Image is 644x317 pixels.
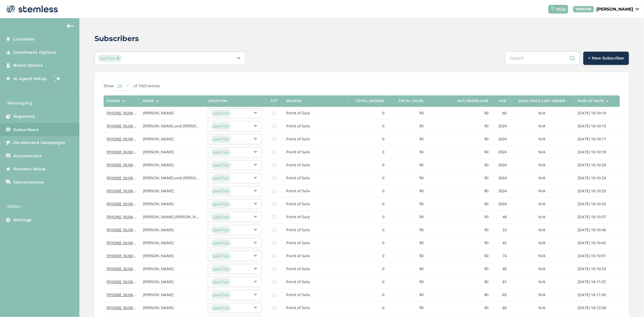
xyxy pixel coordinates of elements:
span: Settings [13,217,32,223]
label: 0 [351,292,384,297]
span: 0 [382,214,384,219]
span: [PERSON_NAME] [143,110,174,116]
span: N/A [538,149,546,155]
label: 0 [351,162,384,168]
span: [PERSON_NAME] [143,240,174,245]
span: Brand Details [13,62,43,69]
label: 2025-04-28 16:10:24 [578,175,617,181]
label: of 7423 entries [133,83,160,89]
span: 0 [382,149,384,155]
span: N/A [538,175,546,181]
span: [DATE] 16:10:18 [578,149,606,155]
label: $0 [390,214,424,219]
label: 2024 [495,201,507,207]
span: pawTree [211,213,231,221]
label: (508) 468-6310 [107,305,137,310]
a: [PHONE_NUMBER] [107,162,141,168]
span: Conversations [13,179,44,185]
label: 0 [351,188,384,194]
label: 2025-04-28 16:10:20 [578,162,617,168]
span: 2024 [498,188,507,194]
a: [PHONE_NUMBER] [107,266,141,271]
a: [PHONE_NUMBER] [107,123,141,129]
label: (206) 778-1278 [107,123,137,129]
label: 0 [351,201,384,207]
label: $0 [390,266,424,271]
label: 2025-04-28 16:10:51 [578,253,617,258]
img: logo-dark-0685b13c.svg [5,3,58,15]
label: $0 [430,149,489,155]
a: [PHONE_NUMBER] [107,253,141,258]
label: Chris Lazarus [143,201,202,207]
label: $0 [430,227,489,232]
label: Age [499,99,507,103]
a: [PHONE_NUMBER] [107,305,141,310]
label: 0 [351,305,384,310]
label: 2024 [495,162,507,168]
img: icon-arrow-back-accent-c549486e.svg [67,24,74,28]
span: + New Subscriber [588,55,624,61]
span: 2024 [498,123,507,129]
span: [DATE] 16:10:15 [578,123,606,129]
label: $0 [390,279,424,284]
label: (208) 251-3130 [107,240,137,245]
span: $0 [419,110,424,116]
span: Locations [13,36,35,42]
label: $0 [430,201,489,207]
span: [DATE] 16:10:10 [578,110,606,116]
label: $0 [430,175,489,181]
span: $0 [484,110,489,116]
label: Aurore Pilon [143,149,202,155]
label: $0 [390,201,424,207]
span: [PERSON_NAME] and [PERSON_NAME] [143,175,213,181]
label: Point of Sale [286,188,345,194]
label: Point of Sale [286,266,345,271]
a: [PHONE_NUMBER] [107,214,141,219]
span: 0 [382,227,384,232]
label: 0 [351,253,384,258]
label: $0 [430,110,489,116]
span: $0 [419,227,424,232]
label: 2024 [495,123,507,129]
span: $0 [484,214,489,219]
label: Location [208,99,227,103]
label: 2025-04-28 16:10:37 [578,214,617,219]
img: icon_down-arrow-small-66adaf34.svg [636,8,639,10]
span: $0 [419,162,424,168]
label: Point of Sale [286,175,345,181]
span: [PERSON_NAME] [143,188,174,194]
span: Point of Sale [286,201,310,207]
label: Total orders [356,99,384,103]
label: 2024 [495,175,507,181]
label: N/A [513,162,572,168]
label: 2025-04-28 16:11:45 [578,292,617,297]
span: pawTree [98,55,122,62]
label: Days since last order [519,99,566,103]
label: $0 [430,162,489,168]
input: Search [505,51,580,65]
label: Marilyn Pendel [143,292,202,297]
label: $0 [390,136,424,142]
label: Point of Sale [286,240,345,245]
button: + New Subscriber [583,52,629,65]
label: 49 [495,266,507,271]
span: Enrollment Options [13,50,56,56]
label: $0 [390,292,424,297]
a: [PHONE_NUMBER] [107,240,141,245]
span: Point of Sale [286,149,310,155]
label: Carolyn Rainis Robbins [143,162,202,168]
span: [DATE] 16:10:37 [578,214,606,219]
span: [DATE] 16:10:25 [578,188,606,194]
label: 2025-04-28 16:12:00 [578,305,617,310]
span: pawTree [211,187,231,195]
span: [DATE] 16:10:32 [578,201,606,207]
span: 0 [382,123,384,129]
span: [PERSON_NAME] and [PERSON_NAME] [143,123,213,129]
label: 2025-04-28 16:10:15 [578,123,617,129]
span: [PERSON_NAME] [143,201,174,207]
label: Linda Maxwell [143,253,202,258]
h2: Subscribers [95,33,139,44]
label: Point of Sale [286,201,345,207]
span: [PERSON_NAME] [143,162,174,168]
label: (423) 292-3793 [107,253,137,258]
